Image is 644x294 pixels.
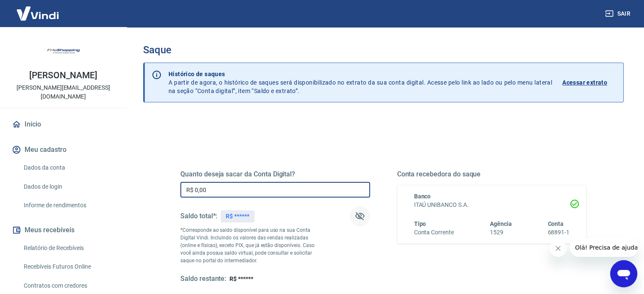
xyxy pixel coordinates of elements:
span: Tipo [414,220,426,227]
img: 05b3cb34-28e8-4073-b7ee-254a923d4c8c.jpeg [47,34,80,68]
p: Acessar extrato [562,78,607,87]
h5: Conta recebedora do saque [397,170,587,179]
span: Banco [414,193,431,200]
p: [PERSON_NAME] [29,71,97,80]
a: Informe de rendimentos [20,197,116,214]
a: Dados da conta [20,159,116,176]
a: Dados de login [20,178,116,195]
span: Conta [547,220,564,227]
span: Olá! Precisa de ajuda? [5,6,71,13]
p: [PERSON_NAME][EMAIL_ADDRESS][DOMAIN_NAME] [7,83,120,101]
a: Relatório de Recebíveis [20,239,116,257]
h5: Quanto deseja sacar da Conta Digital? [180,170,370,179]
h6: 68891-1 [547,228,569,237]
button: Sair [603,6,634,22]
a: Início [10,115,116,134]
a: Acessar extrato [562,70,616,95]
h5: Saldo restante: [180,275,226,283]
h5: Saldo total*: [180,212,217,220]
iframe: Mensagem da empresa [570,238,637,257]
iframe: Botão para abrir a janela de mensagens [610,260,637,287]
p: Histórico de saques [169,70,552,78]
p: *Corresponde ao saldo disponível para uso na sua Conta Digital Vindi. Incluindo os valores das ve... [180,226,323,264]
h6: 1529 [490,228,512,237]
button: Meus recebíveis [10,221,116,239]
h6: ITAÚ UNIBANCO S.A. [414,201,570,209]
span: Agência [490,220,512,227]
h3: Saque [143,44,624,56]
a: Recebíveis Futuros Online [20,258,116,275]
h6: Conta Corrente [414,228,454,237]
iframe: Fechar mensagem [550,240,567,257]
img: Vindi [10,0,65,26]
button: Meu cadastro [10,140,116,159]
p: A partir de agora, o histórico de saques será disponibilizado no extrato da sua conta digital. Ac... [169,70,552,95]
